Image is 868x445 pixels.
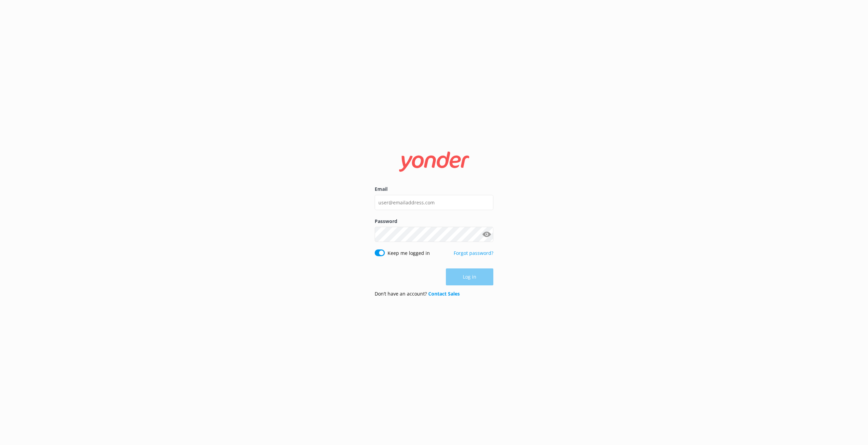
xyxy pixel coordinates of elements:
[480,228,493,241] button: Show password
[375,218,493,225] label: Password
[454,250,493,256] a: Forgot password?
[375,195,493,210] input: user@emailaddress.com
[388,249,430,257] label: Keep me logged in
[375,185,493,193] label: Email
[428,290,460,297] a: Contact Sales
[375,290,460,298] p: Don’t have an account?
